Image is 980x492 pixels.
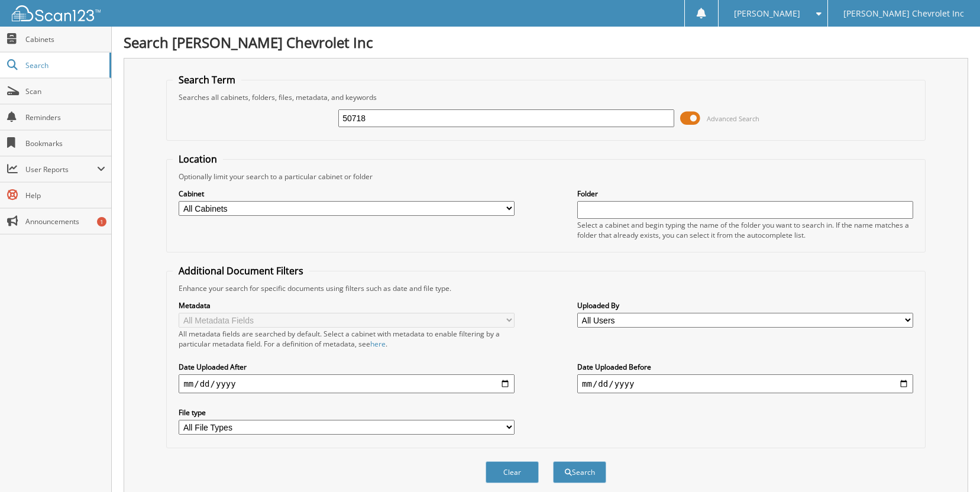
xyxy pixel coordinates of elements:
label: Uploaded By [577,300,913,310]
span: User Reports [25,164,97,174]
span: [PERSON_NAME] Chevrolet Inc [843,10,964,17]
label: Date Uploaded Before [577,362,913,372]
div: All metadata fields are searched by default. Select a cabinet with metadata to enable filtering b... [179,329,515,349]
span: Cabinets [25,34,105,44]
div: Optionally limit your search to a particular cabinet or folder [173,171,918,182]
legend: Search Term [173,73,241,86]
label: Folder [577,189,913,199]
legend: Location [173,153,223,166]
input: end [577,374,913,393]
span: Advanced Search [707,114,759,123]
div: Select a cabinet and begin typing the name of the folder you want to search in. If the name match... [577,220,913,240]
input: start [179,374,515,393]
span: Search [25,60,104,70]
span: Reminders [25,112,105,122]
a: here [370,339,386,349]
span: Bookmarks [25,138,105,148]
span: [PERSON_NAME] [734,10,800,17]
h1: Search [PERSON_NAME] Chevrolet Inc [124,33,968,52]
div: Searches all cabinets, folders, files, metadata, and keywords [173,92,918,102]
span: Scan [25,86,105,96]
label: Date Uploaded After [179,362,515,372]
span: Help [25,190,105,200]
label: Metadata [179,300,515,310]
img: scan123-logo-white.svg [12,5,101,21]
label: File type [179,407,515,417]
label: Cabinet [179,189,515,199]
div: 1 [97,217,106,226]
button: Search [553,461,606,483]
legend: Additional Document Filters [173,264,309,277]
button: Clear [486,461,539,483]
div: Enhance your search for specific documents using filters such as date and file type. [173,283,918,293]
span: Announcements [25,216,105,226]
